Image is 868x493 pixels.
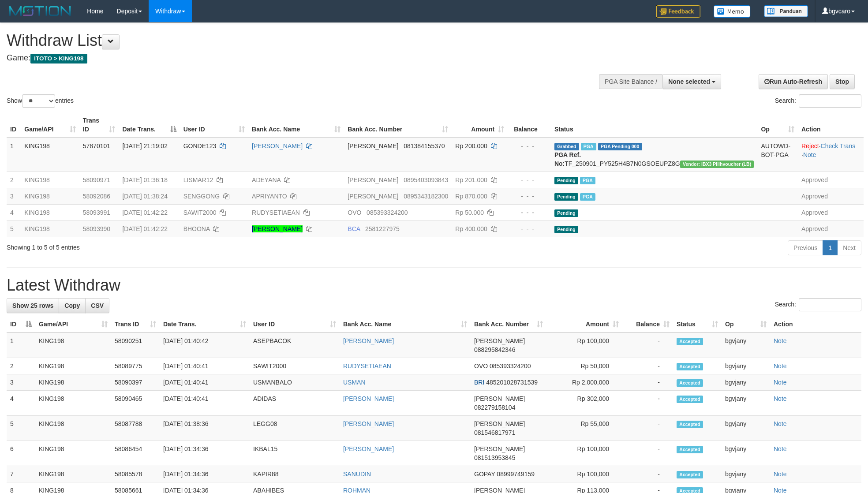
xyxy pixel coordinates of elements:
[122,225,167,232] span: [DATE] 01:42:22
[183,209,217,216] span: SAWIT2000
[250,332,340,358] td: ASEPBACOK
[770,316,861,332] th: Action
[252,193,287,200] a: APRIYANTO
[474,362,488,370] span: OVO
[622,391,673,416] td: -
[340,316,471,332] th: Bank Acc. Name: activate to sort column ascending
[180,112,248,138] th: User ID: activate to sort column ascending
[367,209,408,216] span: Copy 085393324200 to clipboard
[677,396,703,403] span: Accepted
[7,204,21,220] td: 4
[111,316,160,332] th: Trans ID: activate to sort column ascending
[122,193,167,200] span: [DATE] 01:38:24
[252,176,281,183] a: ADEYANA
[677,471,703,478] span: Accepted
[775,298,861,311] label: Search:
[111,332,160,358] td: 58090251
[455,225,487,232] span: Rp 400.000
[343,362,391,370] a: RUDYSETIAEAN
[474,379,484,386] span: BRI
[7,316,35,332] th: ID: activate to sort column descending
[21,112,79,138] th: Game/API: activate to sort column ascending
[622,316,673,332] th: Balance: activate to sort column ascending
[680,161,754,168] span: Vendor URL: https://dashboard.q2checkout.com/secure
[348,142,398,149] span: [PERSON_NAME]
[673,316,722,332] th: Status: activate to sort column ascending
[799,298,861,311] input: Search:
[343,337,394,344] a: [PERSON_NAME]
[622,374,673,391] td: -
[722,316,770,332] th: Op: activate to sort column ascending
[64,302,80,309] span: Copy
[798,188,864,204] td: Approved
[111,441,160,466] td: 58086454
[343,420,394,427] a: [PERSON_NAME]
[160,391,250,416] td: [DATE] 01:40:41
[365,225,400,232] span: Copy 2581227975 to clipboard
[343,471,371,478] a: SANUDIN
[248,112,344,138] th: Bank Acc. Name: activate to sort column ascending
[546,358,622,374] td: Rp 50,000
[722,391,770,416] td: bgvjany
[35,441,111,466] td: KING198
[7,416,35,441] td: 5
[111,416,160,441] td: 58087788
[83,142,110,149] span: 57870101
[486,379,538,386] span: Copy 485201028731539 to clipboard
[474,346,515,353] span: Copy 088295842346 to clipboard
[343,445,394,452] a: [PERSON_NAME]
[774,395,787,402] a: Note
[656,5,700,18] img: Feedback.jpg
[21,172,79,188] td: KING198
[35,316,111,332] th: Game/API: activate to sort column ascending
[250,441,340,466] td: IKBAL15
[511,192,547,201] div: - - -
[775,94,861,108] label: Search:
[599,74,662,89] div: PGA Site Balance /
[250,358,340,374] td: SAWIT2000
[554,177,578,184] span: Pending
[677,421,703,428] span: Accepted
[250,316,340,332] th: User ID: activate to sort column ascending
[546,316,622,332] th: Amount: activate to sort column ascending
[455,193,487,200] span: Rp 870.000
[554,209,578,217] span: Pending
[91,302,104,309] span: CSV
[764,5,808,17] img: panduan.png
[111,358,160,374] td: 58089775
[22,94,55,108] select: Showentries
[774,337,787,344] a: Note
[798,112,864,138] th: Action
[622,332,673,358] td: -
[250,374,340,391] td: USMANBALO
[677,446,703,453] span: Accepted
[348,225,360,232] span: BCA
[7,138,21,172] td: 1
[546,416,622,441] td: Rp 55,000
[183,225,210,232] span: BHOONA
[580,193,595,201] span: Marked by bgvjany
[622,416,673,441] td: -
[160,441,250,466] td: [DATE] 01:34:36
[622,441,673,466] td: -
[7,172,21,188] td: 2
[7,32,570,49] h1: Withdraw List
[823,240,838,255] a: 1
[404,142,445,149] span: Copy 081384155370 to clipboard
[21,220,79,237] td: KING198
[160,332,250,358] td: [DATE] 01:40:42
[677,363,703,370] span: Accepted
[85,298,109,313] a: CSV
[821,142,856,149] a: Check Trans
[252,225,303,232] a: [PERSON_NAME]
[774,362,787,370] a: Note
[452,112,508,138] th: Amount: activate to sort column ascending
[252,209,300,216] a: RUDYSETIAEAN
[250,466,340,482] td: KAPIR88
[343,395,394,402] a: [PERSON_NAME]
[546,441,622,466] td: Rp 100,000
[798,172,864,188] td: Approved
[554,151,581,167] b: PGA Ref. No:
[722,441,770,466] td: bgvjany
[551,138,758,172] td: TF_250901_PY525H4B7N0GSOEUPZ8G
